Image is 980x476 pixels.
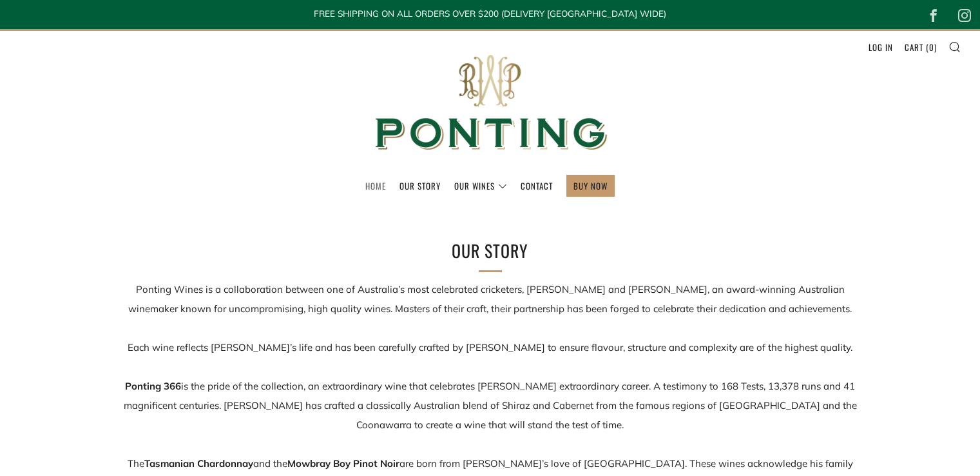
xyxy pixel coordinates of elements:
[125,380,181,392] strong: Ponting 366
[869,37,893,57] a: Log in
[144,457,253,470] strong: Tasmanian Chardonnay
[399,175,441,196] a: Our Story
[287,457,399,470] strong: Mowbray Boy Pinot Noir
[361,31,619,175] img: Ponting Wines
[365,175,386,196] a: Home
[454,175,507,196] a: Our Wines
[905,37,937,57] a: Cart (0)
[573,175,608,196] a: BUY NOW
[278,237,703,264] h2: Our Story
[929,41,934,54] span: 0
[521,175,553,196] a: Contact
